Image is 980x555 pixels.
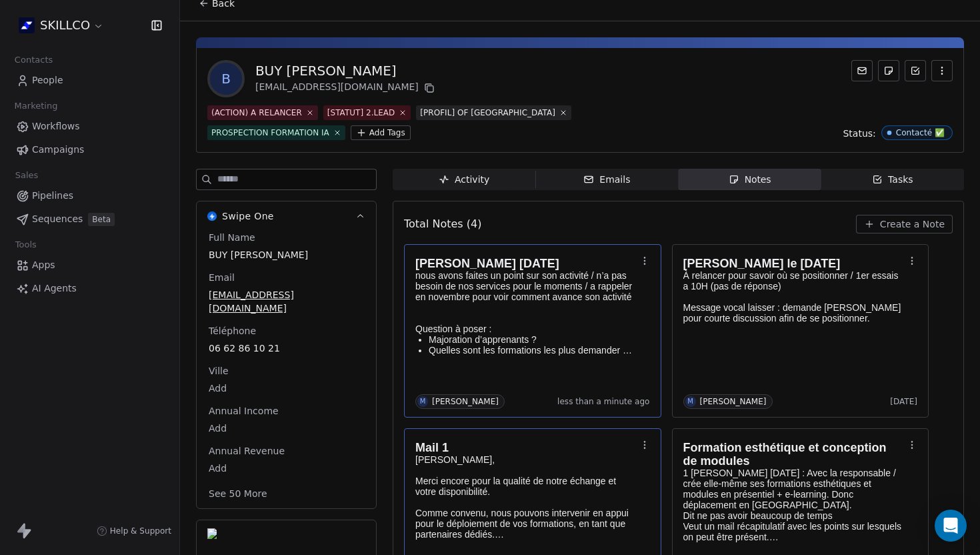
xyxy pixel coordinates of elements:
img: Skillco%20logo%20icon%20(2).png [19,17,35,33]
a: Workflows [11,115,169,137]
p: [PERSON_NAME], [415,454,637,465]
div: M [420,396,426,407]
h1: [PERSON_NAME] [DATE] [415,257,637,270]
p: À relancer pour savoir où se positionner / 1er essais a 10H (pas de réponse) [683,270,905,292]
p: Quelles sont les formations les plus demander ? [429,345,637,356]
span: BUY [PERSON_NAME] [209,248,364,261]
div: Tasks [872,173,913,187]
p: Dit ne pas avoir beaucoup de temps [683,510,905,521]
span: 06 62 86 10 21 [209,342,364,355]
img: Swipe One [207,211,217,221]
span: Annual Revenue [206,444,287,458]
div: [PERSON_NAME] [432,397,499,406]
h1: Formation esthétique et conception de modules [683,441,905,468]
span: Téléphone [206,324,259,338]
div: BUY [PERSON_NAME] [255,61,437,80]
h1: [PERSON_NAME] le [DATE] [683,257,905,270]
div: Emails [583,173,630,187]
a: AI Agents [11,277,169,300]
span: Add [209,462,364,475]
button: Swipe OneSwipe One [197,201,376,231]
span: Marketing [9,96,63,116]
span: Contacts [9,50,59,70]
span: Campaigns [32,143,84,157]
p: Message vocal laisser : demande [PERSON_NAME] pour courte discussion afin de se positionner. [683,302,905,324]
div: Activity [439,173,489,187]
span: Total Notes (4) [404,216,481,232]
span: Ville [206,364,231,378]
span: Add [209,382,364,395]
span: Create a Note [880,217,945,231]
span: Apps [32,258,55,272]
span: Annual Income [206,404,281,418]
span: less than a minute ago [557,396,649,407]
p: Merci encore pour la qualité de notre échange et votre disponibilité. [415,476,637,497]
span: [EMAIL_ADDRESS][DOMAIN_NAME] [209,288,364,315]
span: People [32,73,63,87]
div: Swipe OneSwipe One [197,231,376,508]
div: [PROFIL] OF [GEOGRAPHIC_DATA] [420,107,555,119]
span: Help & Support [110,526,171,536]
p: 1 [PERSON_NAME] [DATE] : Avec la responsable / crée elle-même ses formations esthétiques et modul... [683,468,905,510]
p: Question à poser : [415,324,637,334]
button: See 50 More [201,482,275,506]
a: Help & Support [97,526,171,536]
div: [STATUT] 2.LEAD [327,107,395,119]
button: Add Tags [351,125,411,140]
a: Campaigns [11,139,169,161]
a: People [11,69,169,91]
span: Swipe One [222,209,274,223]
span: Workflows [32,119,80,133]
span: Sequences [32,212,83,226]
span: Beta [88,213,115,226]
span: Sales [9,165,44,185]
span: Pipelines [32,189,73,203]
p: Veut un mail récapitulatif avec les points sur lesquels on peut être présent. [683,521,905,542]
span: SKILLCO [40,17,90,34]
span: Email [206,271,237,284]
p: Majoration d’apprenants ? [429,334,637,345]
div: [EMAIL_ADDRESS][DOMAIN_NAME] [255,80,437,96]
span: [DATE] [890,396,917,407]
a: SequencesBeta [11,208,169,230]
span: Tools [9,235,42,255]
div: M [687,396,693,407]
button: Create a Note [856,215,953,233]
button: SKILLCO [16,14,107,37]
p: Comme convenu, nous pouvons intervenir en appui pour le déploiement de vos formations, en tant qu... [415,508,637,540]
span: Full Name [206,231,258,244]
h1: Mail 1 [415,441,637,454]
div: [PERSON_NAME] [700,397,767,406]
span: Add [209,422,364,435]
a: Apps [11,254,169,276]
span: Status: [843,127,875,140]
p: nous avons faites un point sur son activité / n’a pas besoin de nos services pour le moments / a ... [415,270,637,302]
span: B [210,63,242,95]
div: Contacté ✅ [896,128,945,137]
a: Pipelines [11,185,169,207]
div: Open Intercom Messenger [935,510,967,542]
div: (ACTION) A RELANCER [211,107,302,119]
div: PROSPECTION FORMATION IA [211,127,329,139]
span: AI Agents [32,282,77,296]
